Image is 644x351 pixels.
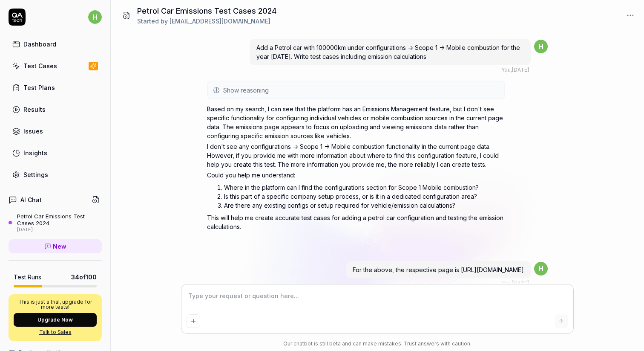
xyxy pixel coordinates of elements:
[207,171,505,180] p: Could you help me understand:
[23,83,55,92] div: Test Plans
[501,67,511,73] span: You
[9,79,102,96] a: Test Plans
[88,10,102,24] span: h
[181,340,573,348] div: Our chatbot is still beta and can make mistakes. Trust answers with caution.
[71,273,97,281] span: 34 of 100
[23,105,46,114] div: Results
[224,201,505,210] li: Are there any existing configs or setup required for vehicle/emission calculations?
[501,280,511,286] span: You
[187,314,200,328] button: Add attachment
[23,127,43,136] div: Issues
[9,213,102,232] a: Petrol Car Emissions Test Cases 2024[DATE]
[23,170,48,179] div: Settings
[14,299,97,310] p: This is just a trial, upgrade for more tests!
[137,17,276,26] div: Started by
[14,313,97,327] button: Upgrade Now
[501,66,529,74] div: , [DATE]
[256,44,520,60] span: Add a Petrol car with 100000km under configurations -> Scope 1 -> Mobile combustion for the year ...
[23,61,57,70] div: Test Cases
[9,36,102,52] a: Dashboard
[23,40,56,49] div: Dashboard
[534,40,548,53] span: h
[9,166,102,183] a: Settings
[207,213,505,231] p: This will help me create accurate test cases for adding a petrol car configuration and testing th...
[208,81,504,99] button: Show reasoning
[223,86,269,95] span: Show reasoning
[17,227,102,233] div: [DATE]
[9,123,102,139] a: Issues
[14,273,41,281] h5: Test Runs
[23,148,47,157] div: Insights
[170,17,270,25] span: [EMAIL_ADDRESS][DOMAIN_NAME]
[207,142,505,169] p: I don't see any configurations -> Scope 1 -> Mobile combustion functionality in the current page ...
[137,5,276,17] h1: Petrol Car Emissions Test Cases 2024
[20,195,42,204] h4: AI Chat
[9,58,102,74] a: Test Cases
[501,279,529,287] div: , [DATE]
[9,101,102,118] a: Results
[53,242,66,251] span: New
[353,266,524,273] span: For the above, the respective page is [URL][DOMAIN_NAME]
[224,183,505,192] li: Where in the platform can I find the configurations section for Scope 1 Mobile combustion?
[207,104,505,140] p: Based on my search, I can see that the platform has an Emissions Management feature, but I don't ...
[534,262,548,276] span: h
[9,239,102,253] a: New
[17,213,102,227] div: Petrol Car Emissions Test Cases 2024
[9,145,102,161] a: Insights
[88,9,102,26] button: h
[14,328,97,336] a: Talk to Sales
[224,192,505,201] li: Is this part of a specific company setup process, or is it in a dedicated configuration area?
